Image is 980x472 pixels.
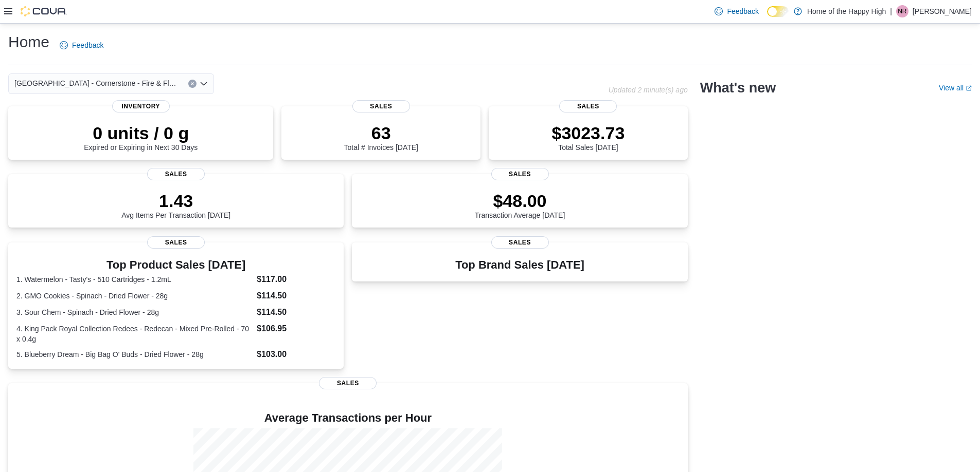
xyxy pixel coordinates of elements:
span: Sales [147,168,205,180]
div: Nathaniel Reid [896,5,908,17]
dd: $117.00 [257,273,335,286]
span: Sales [352,100,410,112]
span: Feedback [72,40,103,50]
p: 1.43 [121,191,230,211]
a: Feedback [56,35,108,55]
dt: 1. Watermelon - Tasty's - 510 Cartridges - 1.2mL [16,274,253,285]
a: Feedback [710,1,762,22]
h4: Average Transactions per Hour [16,412,680,424]
a: View allExternal link [939,84,972,92]
span: Sales [319,377,377,389]
dt: 4. King Pack Royal Collection Redees - Redecan - Mixed Pre-Rolled - 70 x 0.4g [16,324,253,344]
span: Sales [559,100,617,112]
dt: 3. Sour Chem - Spinach - Dried Flower - 28g [16,307,253,317]
dd: $106.95 [257,323,335,335]
img: Cova [21,6,67,16]
p: $48.00 [475,191,565,211]
dd: $114.50 [257,306,335,318]
p: 63 [344,123,418,143]
input: Dark Mode [767,6,789,17]
div: Total # Invoices [DATE] [344,123,418,152]
div: Total Sales [DATE] [551,123,625,152]
span: Feedback [727,6,758,16]
div: Expired or Expiring in Next 30 Days [84,123,198,152]
p: [PERSON_NAME] [913,5,972,17]
div: Avg Items Per Transaction [DATE] [121,191,230,219]
h3: Top Product Sales [DATE] [16,259,335,271]
span: Sales [147,236,205,249]
dt: 2. GMO Cookies - Spinach - Dried Flower - 28g [16,291,253,301]
h2: What's new [700,80,776,96]
span: NR [898,5,906,17]
p: 0 units / 0 g [84,123,198,143]
h1: Home [8,32,49,52]
dt: 5. Blueberry Dream - Big Bag O' Buds - Dried Flower - 28g [16,349,253,360]
svg: External link [966,85,972,91]
span: [GEOGRAPHIC_DATA] - Cornerstone - Fire & Flower [14,77,178,89]
span: Sales [491,168,549,180]
h3: Top Brand Sales [DATE] [455,259,584,271]
div: Transaction Average [DATE] [475,191,565,219]
button: Clear input [188,80,197,88]
p: Updated 2 minute(s) ago [609,86,688,94]
dd: $103.00 [257,348,335,361]
dd: $114.50 [257,290,335,302]
span: Sales [491,236,549,249]
p: $3023.73 [551,123,625,143]
p: Home of the Happy High [807,5,886,17]
button: Open list of options [200,80,208,88]
p: | [890,5,892,17]
span: Inventory [112,100,170,112]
